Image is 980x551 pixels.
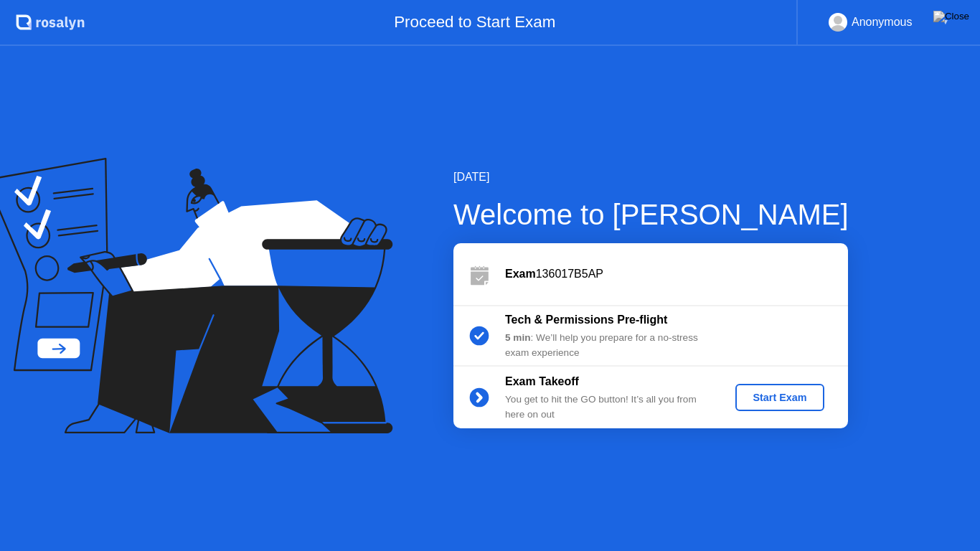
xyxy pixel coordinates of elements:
div: Start Exam [741,392,818,403]
b: Exam Takeoff [505,375,579,387]
div: Welcome to [PERSON_NAME] [453,193,849,236]
b: Tech & Permissions Pre-flight [505,314,667,326]
div: You get to hit the GO button! It’s all you from here on out [505,392,712,422]
img: Close [933,11,969,22]
b: Exam [505,268,536,280]
button: Start Exam [735,384,824,411]
div: : We’ll help you prepare for a no-stress exam experience [505,331,712,360]
b: 5 min [505,332,531,343]
div: 136017B5AP [505,265,848,283]
div: [DATE] [453,169,849,186]
div: Anonymous [852,13,913,32]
